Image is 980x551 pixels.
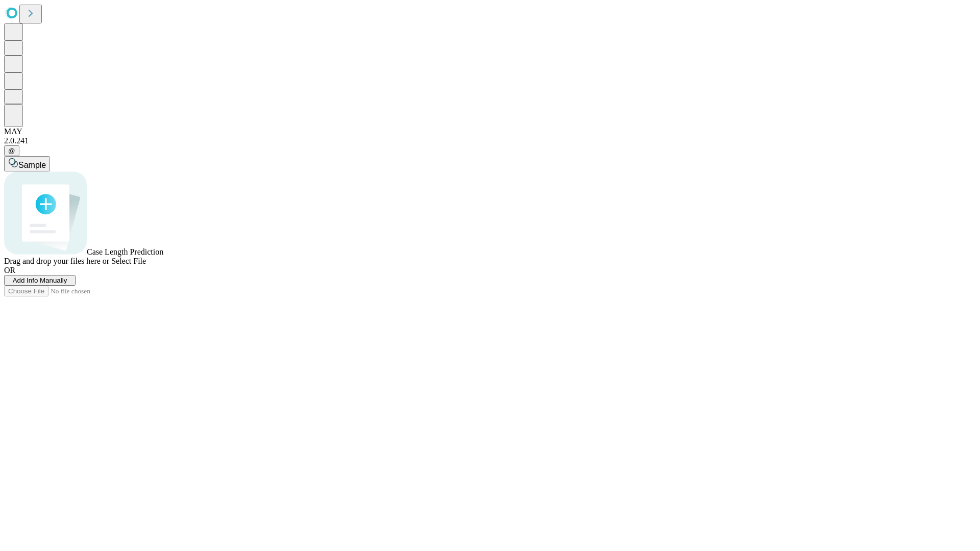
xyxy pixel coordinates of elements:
span: Drag and drop your files here or [4,257,109,265]
button: Add Info Manually [4,275,76,286]
span: @ [8,147,15,155]
button: Sample [4,156,50,171]
button: @ [4,145,19,156]
div: MAY [4,127,976,136]
span: Select File [111,257,146,265]
div: 2.0.241 [4,136,976,145]
span: Add Info Manually [13,277,67,284]
span: Case Length Prediction [87,247,163,256]
span: Sample [18,161,46,169]
span: OR [4,266,15,274]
